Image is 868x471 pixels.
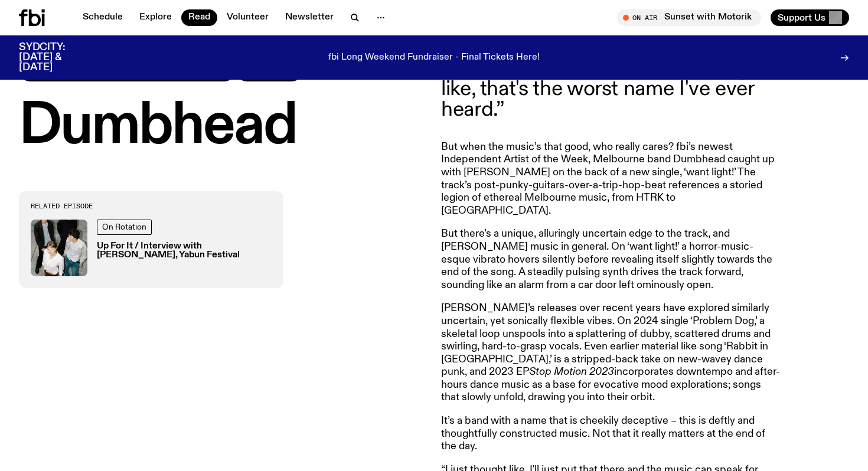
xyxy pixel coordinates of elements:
span: Support Us [778,12,825,23]
button: On AirSunset with Motorik [617,9,761,26]
button: Support Us [771,9,849,26]
p: fbi Long Weekend Fundraiser - Final Tickets Here! [328,53,540,63]
p: But when the music’s that good, who really cares? fbi’s newest Independent Artist of the Week, Me... [441,141,781,218]
p: But there’s a unique, alluringly uncertain edge to the track, and [PERSON_NAME] music in general.... [441,228,781,292]
h3: SYDCITY: [DATE] & [DATE] [19,42,94,73]
a: Schedule [76,9,130,26]
h1: Dumbhead [19,100,427,153]
a: Volunteer [220,9,276,26]
a: Explore [132,9,179,26]
h3: Related Episode [31,203,272,210]
h3: Up For It / Interview with [PERSON_NAME], Yabun Festival [97,242,272,260]
em: Stop Motion 2023 [529,367,614,377]
p: “I've had a couple of people being like, that's the worst name I've ever heard.” [441,59,781,120]
a: Read [181,9,217,26]
a: On RotationUp For It / Interview with [PERSON_NAME], Yabun Festival [31,220,272,276]
a: Newsletter [278,9,341,26]
p: It’s a band with a name that is cheekily deceptive – this is deftly and thoughtfully constructed ... [441,415,781,453]
p: [PERSON_NAME]’s releases over recent years have explored similarly uncertain, yet sonically flexi... [441,302,781,404]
